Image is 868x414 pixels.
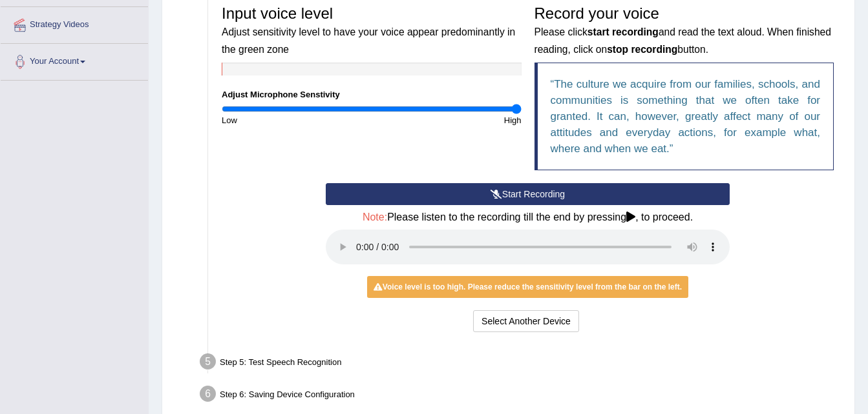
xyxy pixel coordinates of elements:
div: Low [215,114,372,126]
b: start recording [587,26,659,37]
h4: Please listen to the recording till the end by pressing , to proceed. [326,212,730,223]
label: Adjust Microphone Senstivity [222,88,340,101]
b: stop recording [607,44,677,55]
div: Voice level is too high. Please reduce the sensitivity level from the bar on the left. [367,276,688,298]
small: Please click and read the text aloud. When finished reading, click on button. [535,26,831,54]
span: Note: [363,212,387,222]
button: Start Recording [326,183,730,205]
h3: Input voice level [222,5,522,56]
a: Strategy Videos [1,7,148,39]
small: Adjust sensitivity level to have your voice appear predominantly in the green zone [222,26,515,54]
q: The culture we acquire from our families, schools, and communities is something that we often tak... [551,78,821,155]
div: Step 6: Saving Device Configuration [194,382,849,410]
button: Select Another Device [473,310,579,332]
h3: Record your voice [535,5,834,56]
a: Your Account [1,44,148,76]
div: High [372,114,528,126]
div: Step 5: Test Speech Recognition [194,350,849,378]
